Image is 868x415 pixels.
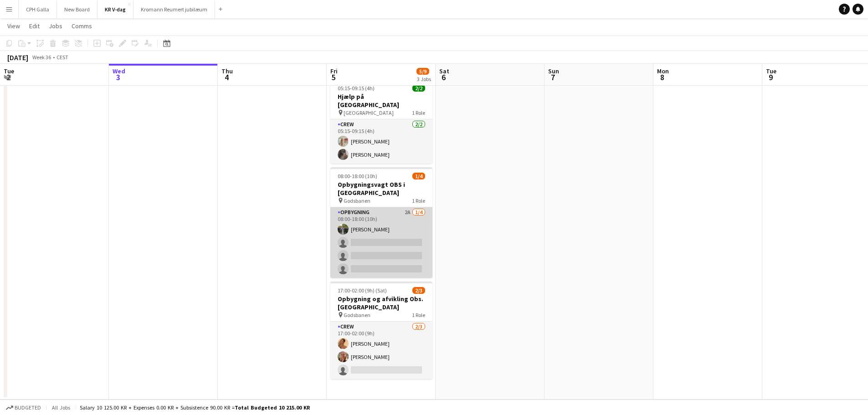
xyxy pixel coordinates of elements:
span: 2 [2,72,14,82]
div: Salary 10 125.00 KR + Expenses 0.00 KR + Subsistence 90.00 KR = [80,404,310,411]
a: Edit [26,20,43,32]
span: All jobs [50,404,72,411]
span: 2/2 [412,85,425,92]
span: 5/9 [416,68,429,75]
span: 8 [656,72,669,82]
span: 1 Role [412,312,425,318]
a: Comms [68,20,96,32]
a: Jobs [45,20,66,32]
div: 3 Jobs [417,76,431,82]
span: Edit [29,22,40,30]
span: 17:00-02:00 (9h) (Sat) [338,287,387,294]
h3: Opbygning og afvikling Obs. [GEOGRAPHIC_DATA] [330,295,432,311]
span: 6 [438,72,449,82]
app-card-role: Crew2/205:15-09:15 (4h)[PERSON_NAME][PERSON_NAME] [330,119,432,164]
span: 2/3 [412,287,425,294]
span: 05:15-09:15 (4h) [338,85,375,92]
span: Tue [4,67,14,75]
span: Godsbanen [344,312,370,318]
button: New Board [57,0,98,18]
app-job-card: 08:00-18:00 (10h)1/4Opbygningsvagt OBS i [GEOGRAPHIC_DATA] Godsbanen1 RoleOpbygning2A1/408:00-18:... [330,167,432,278]
span: Godsbanen [344,197,370,204]
span: 1/4 [412,173,425,179]
button: CPH Galla [19,0,57,18]
app-card-role: Crew2/317:00-02:00 (9h)[PERSON_NAME][PERSON_NAME] [330,322,432,379]
button: Budgeted [5,403,42,413]
span: 1 Role [412,109,425,116]
span: Thu [221,67,233,75]
span: Jobs [49,22,62,30]
span: 7 [547,72,559,82]
span: 08:00-18:00 (10h) [338,173,377,179]
span: Week 36 [30,54,53,61]
button: KR V-dag [98,0,134,18]
app-card-role: Opbygning2A1/408:00-18:00 (10h)[PERSON_NAME] [330,207,432,278]
span: [GEOGRAPHIC_DATA] [344,109,394,116]
span: Sat [439,67,449,75]
span: Sun [548,67,559,75]
span: View [7,22,20,30]
div: [DATE] [7,53,28,62]
span: Total Budgeted 10 215.00 KR [235,404,310,411]
button: Kromann Reumert jubilæum [134,0,215,18]
span: 4 [220,72,233,82]
h3: Hjælp på [GEOGRAPHIC_DATA] [330,92,432,109]
app-job-card: 05:15-09:15 (4h)2/2Hjælp på [GEOGRAPHIC_DATA] [GEOGRAPHIC_DATA]1 RoleCrew2/205:15-09:15 (4h)[PERS... [330,79,432,164]
h3: Opbygningsvagt OBS i [GEOGRAPHIC_DATA] [330,180,432,197]
span: Comms [72,22,92,30]
a: View [4,20,24,32]
span: Fri [330,67,338,75]
span: 3 [111,72,125,82]
span: Wed [113,67,125,75]
span: 9 [765,72,776,82]
span: Mon [657,67,669,75]
span: 1 Role [412,197,425,204]
span: Budgeted [15,405,41,411]
span: 5 [329,72,338,82]
span: Tue [766,67,776,75]
app-job-card: 17:00-02:00 (9h) (Sat)2/3Opbygning og afvikling Obs. [GEOGRAPHIC_DATA] Godsbanen1 RoleCrew2/317:0... [330,282,432,379]
div: CEST [56,54,68,61]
